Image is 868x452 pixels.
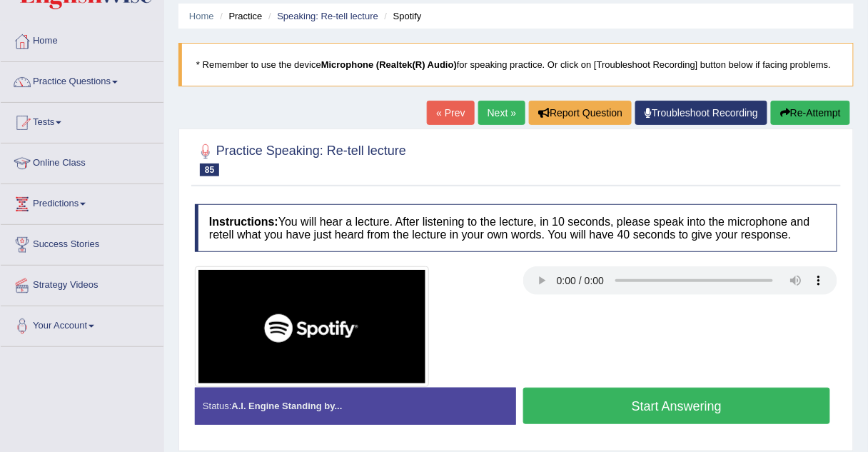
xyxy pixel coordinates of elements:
a: Home [189,11,214,21]
a: Home [1,21,163,57]
button: Re-Attempt [771,101,850,125]
blockquote: * Remember to use the device for speaking practice. Or click on [Troubleshoot Recording] button b... [178,43,854,86]
a: Tests [1,103,163,139]
a: Online Class [1,144,163,179]
a: Strategy Videos [1,266,163,301]
strong: A.I. Engine Standing by... [231,401,342,411]
div: Status: [195,388,516,424]
li: Practice [216,9,262,23]
b: Instructions: [209,216,278,228]
a: Speaking: Re-tell lecture [277,11,378,21]
button: Report Question [529,101,632,125]
a: Troubleshoot Recording [635,101,767,125]
a: Predictions [1,184,163,220]
b: Microphone (Realtek(R) Audio) [321,59,457,70]
a: Success Stories [1,225,163,261]
li: Spotify [381,9,422,23]
a: « Prev [427,101,474,125]
a: Your Account [1,306,163,342]
a: Next » [478,101,525,125]
span: 85 [200,164,219,176]
h2: Practice Speaking: Re-tell lecture [195,141,406,176]
a: Practice Questions [1,62,163,98]
button: Start Answering [523,388,830,424]
h4: You will hear a lecture. After listening to the lecture, in 10 seconds, please speak into the mic... [195,204,837,252]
